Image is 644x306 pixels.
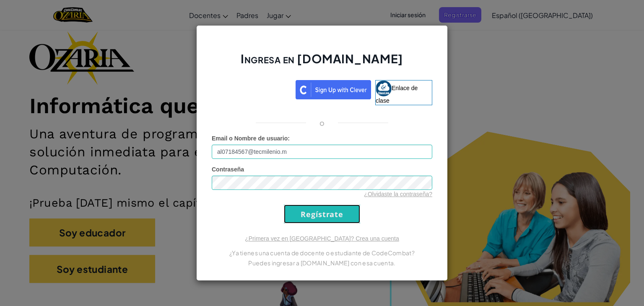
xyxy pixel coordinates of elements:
[248,259,395,267] font: Puedes ingresar a [DOMAIN_NAME] con esa cuenta.
[319,118,325,127] font: o
[284,205,360,223] input: Regístrate
[208,79,296,98] iframe: Botón de Acceder con Google
[364,191,432,197] a: ¿Olvidaste la contraseña?
[229,249,415,257] font: ¿Ya tienes una cuenta de docente o estudiante de CodeCombat?
[241,51,403,66] font: Ingresa en [DOMAIN_NAME]
[245,235,399,242] a: ¿Primera vez en [GEOGRAPHIC_DATA]? Crea una cuenta
[212,135,288,142] font: Email o Nombre de usuario
[296,80,371,99] img: clever_sso_button@2x.png
[376,85,418,104] font: Enlace de clase
[212,166,244,173] font: Contraseña
[288,135,290,142] font: :
[376,80,392,96] img: classlink-logo-small.png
